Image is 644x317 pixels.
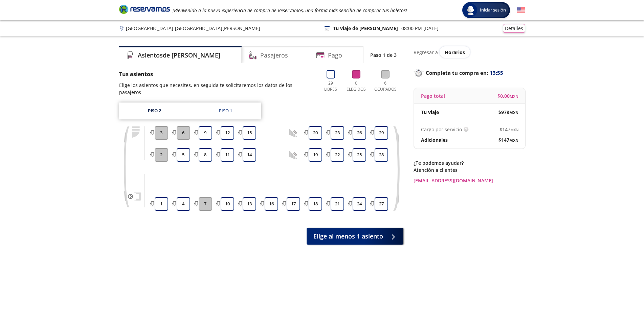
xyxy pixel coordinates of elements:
button: 15 [243,126,256,140]
button: 1 [155,197,168,211]
button: 7 [199,197,212,211]
button: 23 [331,126,344,140]
button: 21 [331,197,344,211]
button: 25 [353,148,366,162]
button: Elige al menos 1 asiento [307,228,403,245]
div: Regresar a ver horarios [414,46,525,58]
button: Detalles [503,24,525,33]
p: Tu viaje [421,109,439,116]
p: Tu viaje de [PERSON_NAME] [333,25,398,32]
button: 18 [309,197,322,211]
button: 24 [353,197,366,211]
p: 6 Ocupados [373,80,398,92]
iframe: Messagebird Livechat Widget [605,278,637,310]
small: MXN [509,138,518,143]
small: MXN [510,94,518,99]
span: $ 979 [498,109,518,116]
button: 27 [375,197,388,211]
p: Tus asientos [119,70,315,78]
button: 13 [243,197,256,211]
p: [GEOGRAPHIC_DATA] - [GEOGRAPHIC_DATA][PERSON_NAME] [126,25,260,32]
button: 4 [177,197,190,211]
button: English [517,6,525,15]
p: Adicionales [421,136,448,143]
span: 13:55 [490,69,503,77]
button: 14 [243,148,256,162]
h4: Pago [328,51,342,60]
button: 28 [375,148,388,162]
button: 16 [265,197,278,211]
button: 11 [221,148,234,162]
p: Paso 1 de 3 [370,51,397,59]
h4: Asientos de [PERSON_NAME] [138,51,220,60]
span: $ 147 [499,126,518,133]
a: [EMAIL_ADDRESS][DOMAIN_NAME] [414,177,525,184]
p: Elige los asientos que necesites, en seguida te solicitaremos los datos de los pasajeros [119,82,315,96]
span: $ 147 [498,136,518,143]
button: 6 [177,126,190,140]
p: 08:00 PM [DATE] [401,25,439,32]
p: Completa tu compra en : [414,68,525,77]
p: Atención a clientes [414,166,525,174]
a: Piso 1 [190,103,261,119]
p: Pago total [421,92,445,99]
p: Regresar a [414,49,438,56]
p: Cargo por servicio [421,126,462,133]
em: ¡Bienvenido a la nueva experiencia de compra de Reservamos, una forma más sencilla de comprar tus... [173,7,407,14]
h4: Pasajeros [260,51,288,60]
span: $ 0.00 [497,92,518,99]
button: 3 [155,126,168,140]
p: 29 Libres [321,80,340,92]
button: 22 [331,148,344,162]
button: 12 [221,126,234,140]
a: Brand Logo [119,4,170,16]
button: 26 [353,126,366,140]
a: Piso 2 [119,103,190,119]
button: 9 [199,126,212,140]
i: Brand Logo [119,4,170,14]
button: 2 [155,148,168,162]
span: Iniciar sesión [477,7,509,14]
button: 5 [177,148,190,162]
button: 10 [221,197,234,211]
button: 29 [375,126,388,140]
div: Piso 1 [219,108,232,114]
span: Elige al menos 1 asiento [313,232,383,241]
small: MXN [510,127,518,132]
p: ¿Te podemos ayudar? [414,159,525,166]
span: Horarios [445,49,465,55]
button: 17 [287,197,300,211]
button: 8 [199,148,212,162]
small: MXN [509,110,518,115]
button: 20 [309,126,322,140]
p: 0 Elegidos [345,80,368,92]
button: 19 [309,148,322,162]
